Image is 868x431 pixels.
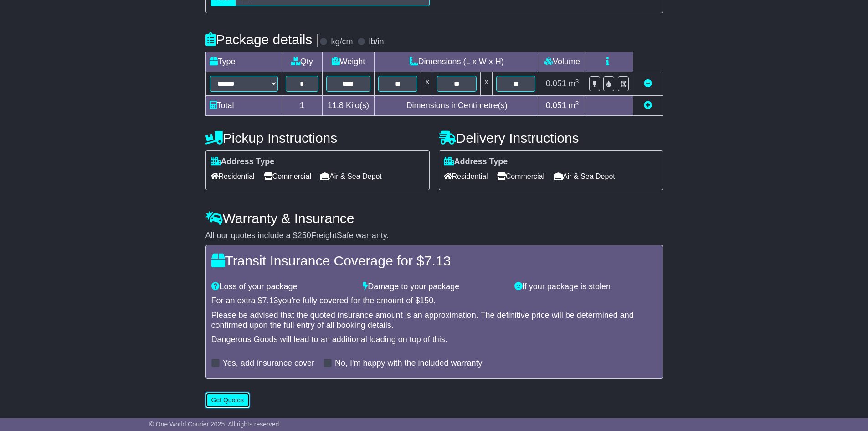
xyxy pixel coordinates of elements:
[444,169,488,183] span: Residential
[205,130,430,145] h4: Pickup Instructions
[335,358,483,369] label: No, I'm happy with the included warranty
[644,79,652,88] a: Remove this item
[424,253,451,268] span: 7.13
[328,101,344,110] span: 11.8
[546,101,566,110] span: 0.051
[205,231,663,241] div: All our quotes include a $ FreightSafe warranty.
[439,130,663,145] h4: Delivery Instructions
[211,169,255,183] span: Residential
[320,169,382,183] span: Air & Sea Depot
[322,96,374,116] td: Kilo(s)
[211,311,657,330] div: Please be advised that the quoted insurance amount is an approximation. The definitive price will...
[262,296,278,305] span: 7.13
[223,358,314,369] label: Yes, add insurance cover
[149,421,281,428] span: © One World Courier 2025. All rights reserved.
[264,169,311,183] span: Commercial
[358,282,510,292] div: Damage to your package
[205,96,282,116] td: Total
[421,72,433,96] td: x
[569,101,579,110] span: m
[369,37,384,47] label: lb/in
[510,282,662,292] div: If your package is stolen
[282,52,322,72] td: Qty
[331,37,353,47] label: kg/cm
[205,211,663,226] h4: Warranty & Insurance
[575,78,579,85] sup: 3
[282,96,322,116] td: 1
[211,253,657,268] h4: Transit Insurance Coverage for $
[644,101,652,110] a: Add new item
[420,296,433,305] span: 150
[374,96,539,116] td: Dimensions in Centimetre(s)
[211,335,657,345] div: Dangerous Goods will lead to an additional loading on top of this.
[205,392,250,408] button: Get Quotes
[207,282,359,292] div: Loss of your package
[546,79,566,88] span: 0.051
[205,32,320,47] h4: Package details |
[497,169,544,183] span: Commercial
[211,296,657,306] div: For an extra $ you're fully covered for the amount of $ .
[374,52,539,72] td: Dimensions (L x W x H)
[298,231,311,240] span: 250
[539,52,585,72] td: Volume
[211,157,275,167] label: Address Type
[554,169,615,183] span: Air & Sea Depot
[575,100,579,107] sup: 3
[444,157,508,167] label: Address Type
[205,52,282,72] td: Type
[322,52,374,72] td: Weight
[569,79,579,88] span: m
[480,72,492,96] td: x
